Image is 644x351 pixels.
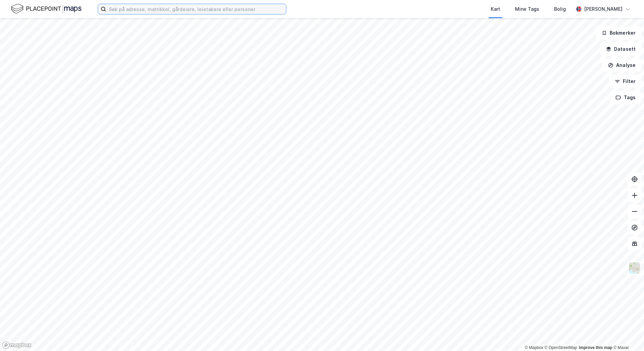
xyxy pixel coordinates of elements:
a: Mapbox [525,345,543,350]
button: Filter [609,75,641,88]
button: Datasett [600,42,641,56]
div: Kontrollprogram for chat [610,319,644,351]
button: Bokmerker [596,26,641,40]
div: [PERSON_NAME] [584,5,622,13]
div: Kart [491,5,500,13]
iframe: Chat Widget [610,319,644,351]
img: logo.f888ab2527a4732fd821a326f86c7f29.svg [11,3,82,15]
button: Analyse [602,58,641,72]
a: Mapbox homepage [2,341,32,349]
div: Bolig [554,5,566,13]
button: Tags [610,91,641,104]
div: Mine Tags [515,5,539,13]
input: Søk på adresse, matrikkel, gårdeiere, leietakere eller personer [106,4,286,14]
a: Improve this map [579,345,612,350]
img: Z [628,262,641,274]
a: OpenStreetMap [545,345,577,350]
